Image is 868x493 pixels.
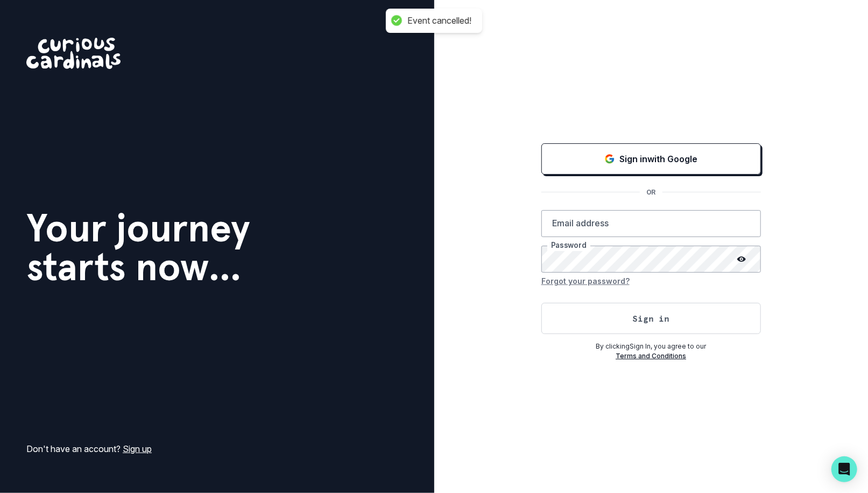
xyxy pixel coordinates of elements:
p: OR [640,188,662,197]
h1: Your journey starts now... [26,209,250,286]
button: Sign in [541,303,761,334]
button: Forgot your password? [541,273,630,290]
img: Curious Cardinals Logo [26,38,121,69]
p: Sign in with Google [619,152,697,165]
div: Open Intercom Messenger [831,456,857,482]
button: Sign in with Google (GSuite) [541,143,761,175]
p: By clicking Sign In , you agree to our [541,342,761,351]
a: Sign up [123,443,152,454]
p: Don't have an account? [26,442,152,455]
div: Event cancelled! [407,15,471,26]
a: Terms and Conditions [616,352,686,360]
